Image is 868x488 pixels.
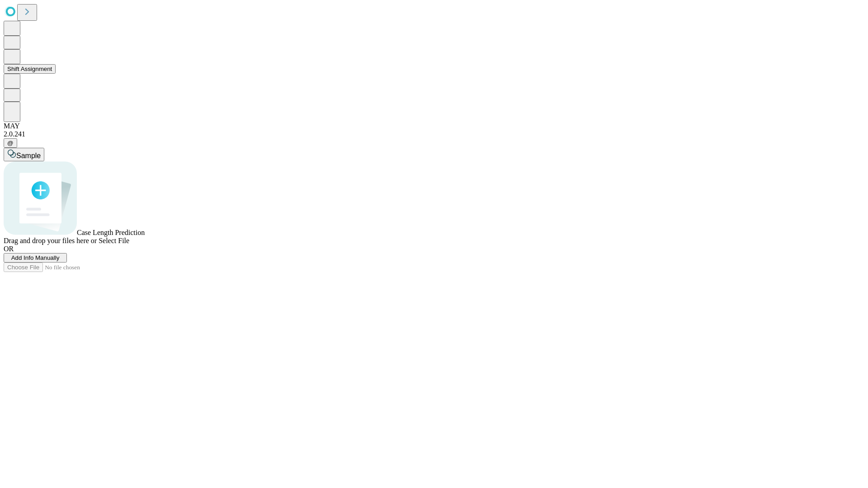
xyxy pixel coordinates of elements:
[4,122,864,130] div: MAY
[11,254,60,261] span: Add Info Manually
[4,130,864,138] div: 2.0.241
[7,140,14,146] span: @
[4,253,67,263] button: Add Info Manually
[4,237,97,244] span: Drag and drop your files here or
[4,64,56,74] button: Shift Assignment
[4,245,14,253] span: OR
[4,138,17,148] button: @
[4,148,44,161] button: Sample
[99,237,129,244] span: Select File
[16,152,41,160] span: Sample
[77,229,145,236] span: Case Length Prediction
